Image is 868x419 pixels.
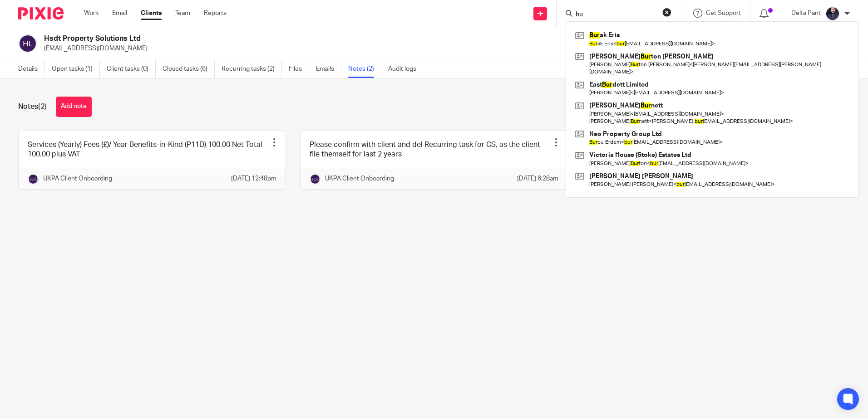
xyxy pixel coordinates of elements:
p: [DATE] 12:48pm [231,174,276,183]
a: Notes (2) [348,60,381,78]
p: [DATE] 6:28am [517,174,558,183]
button: Add note [56,97,92,117]
h2: Hsdt Property Solutions Ltd [44,34,590,44]
a: Open tasks (1) [52,60,100,78]
a: Emails [316,60,341,78]
a: Files [289,60,309,78]
img: dipesh-min.jpg [825,6,840,21]
img: svg%3E [18,34,37,53]
a: Details [18,60,45,78]
a: Client tasks (0) [107,60,156,78]
img: svg%3E [310,174,321,185]
p: UKPA Client Onboarding [325,174,394,183]
a: Email [112,9,127,18]
img: Pixie [18,7,64,19]
h1: Notes [18,102,47,112]
a: Audit logs [388,60,423,78]
a: Team [175,9,190,18]
a: Clients [141,9,162,18]
span: Get Support [706,10,741,16]
p: [EMAIL_ADDRESS][DOMAIN_NAME] [44,44,726,53]
a: Closed tasks (6) [163,60,215,78]
input: Search [575,11,656,19]
a: Recurring tasks (2) [222,60,282,78]
a: Work [84,9,99,18]
p: UKPA Client Onboarding [43,174,112,183]
img: svg%3E [28,174,39,185]
p: Delta Pant [791,9,821,18]
span: (2) [38,103,47,110]
button: Clear [662,8,671,17]
a: Reports [204,9,227,18]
